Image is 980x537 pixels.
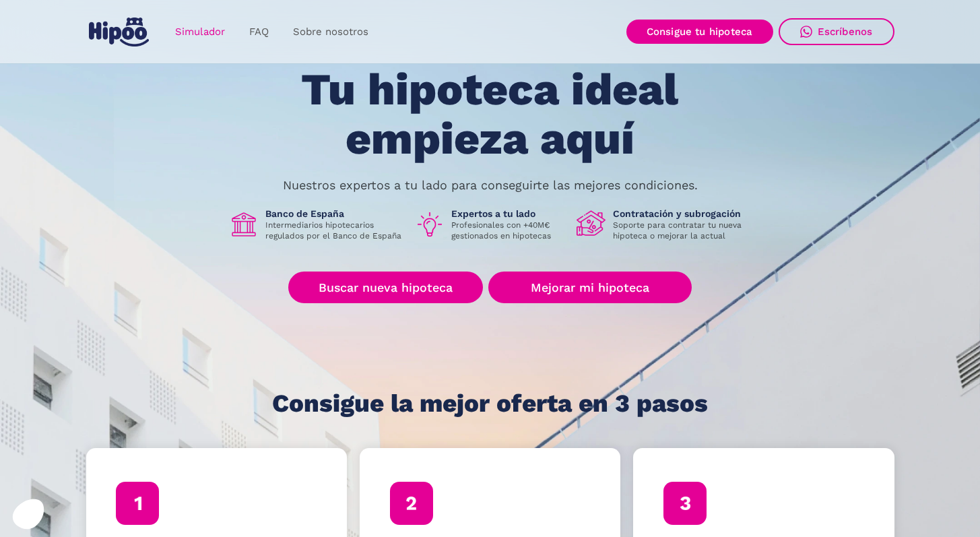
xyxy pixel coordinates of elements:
p: Soporte para contratar tu nueva hipoteca o mejorar la actual [613,220,752,241]
h1: Contratación y subrogación [613,208,752,220]
a: home [86,12,152,52]
a: Sobre nosotros [281,19,381,45]
h1: Banco de España [265,208,404,220]
a: Mejorar mi hipoteca [488,272,691,303]
h1: Expertos a tu lado [451,208,566,220]
a: Buscar nueva hipoteca [288,272,483,303]
a: Simulador [163,19,237,45]
a: Consigue tu hipoteca [626,20,773,44]
div: Escríbenos [818,26,873,38]
h1: Tu hipoteca ideal empieza aquí [234,65,745,163]
a: Escríbenos [779,18,894,45]
h1: Consigue la mejor oferta en 3 pasos [272,390,708,417]
p: Profesionales con +40M€ gestionados en hipotecas [451,220,566,241]
p: Nuestros expertos a tu lado para conseguirte las mejores condiciones. [283,180,698,191]
p: Intermediarios hipotecarios regulados por el Banco de España [265,220,404,241]
a: FAQ [237,19,281,45]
